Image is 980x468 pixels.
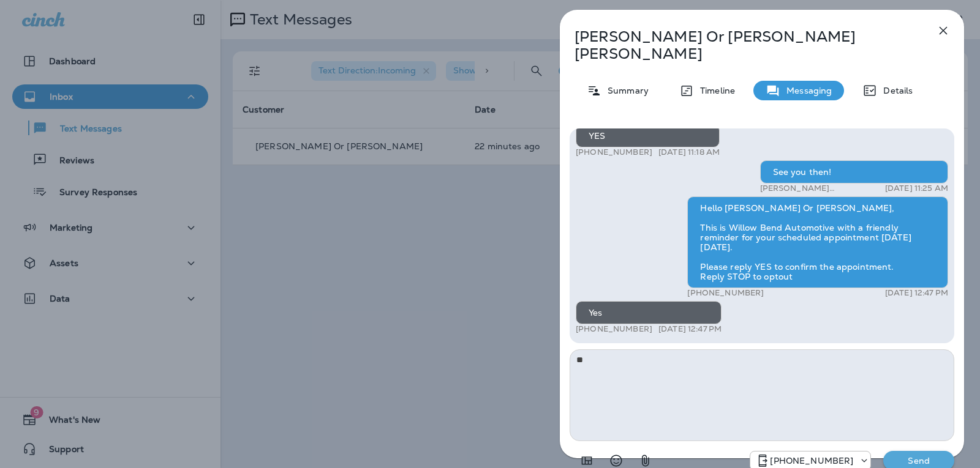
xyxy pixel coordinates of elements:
[694,86,735,95] p: Timeline
[877,86,913,95] p: Details
[575,28,909,62] p: [PERSON_NAME] Or [PERSON_NAME] [PERSON_NAME]
[576,324,652,334] p: [PHONE_NUMBER]
[893,455,944,466] p: Send
[601,86,649,95] p: Summary
[576,301,722,324] div: Yes
[780,86,832,95] p: Messaging
[576,147,652,157] p: [PHONE_NUMBER]
[687,288,764,298] p: [PHONE_NUMBER]
[760,160,948,184] div: See you then!
[760,184,873,193] p: [PERSON_NAME] WillowBend
[576,124,720,147] div: YES
[750,453,870,468] div: +1 (813) 497-4455
[885,184,948,193] p: [DATE] 11:25 AM
[658,324,722,334] p: [DATE] 12:47 PM
[885,288,948,298] p: [DATE] 12:47 PM
[687,196,948,288] div: Hello [PERSON_NAME] Or [PERSON_NAME], This is Willow Bend Automotive with a friendly reminder for...
[770,456,853,466] p: [PHONE_NUMBER]
[658,147,720,157] p: [DATE] 11:18 AM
